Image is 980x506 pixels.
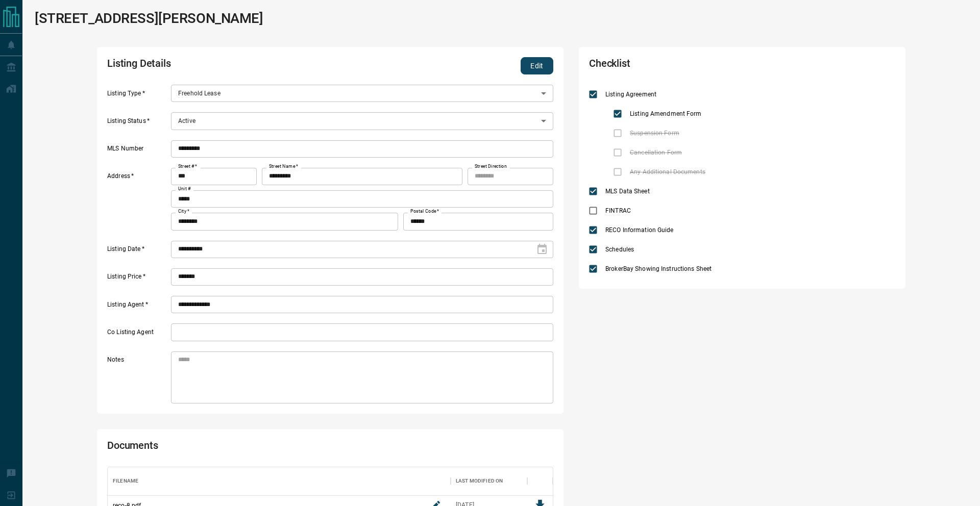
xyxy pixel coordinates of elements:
label: Listing Type [107,89,168,103]
span: MLS Data Sheet [603,187,652,196]
span: RECO Information Guide [603,225,676,235]
label: Street Name [269,163,298,170]
label: Notes [107,356,168,403]
span: Any Additional Documents [627,167,708,176]
label: Listing Date [107,245,168,258]
label: Co Listing Agent [107,328,168,341]
label: Postal Code [410,208,439,215]
label: Address [107,172,168,230]
span: FINTRAC [603,206,633,215]
label: Unit # [178,186,191,192]
label: Street # [178,163,197,170]
div: Last Modified On [451,467,527,495]
h2: Listing Details [107,57,375,74]
h2: Checklist [589,57,773,74]
div: Last Modified On [456,467,503,495]
span: Schedules [603,245,636,254]
div: Freehold Lease [171,85,553,102]
h2: Documents [107,439,375,457]
span: Suspension Form [627,129,682,138]
div: Filename [113,467,138,495]
h1: [STREET_ADDRESS][PERSON_NAME] [35,10,263,27]
span: BrokerBay Showing Instructions Sheet [603,264,714,273]
label: MLS Number [107,144,168,158]
label: Street Direction [475,163,507,170]
span: Cancellation Form [627,148,684,157]
div: Active [171,112,553,130]
label: Listing Agent [107,300,168,314]
span: Listing Agreement [603,90,659,99]
label: City [178,208,189,215]
label: Listing Status [107,117,168,130]
div: Filename [108,467,451,495]
label: Listing Price [107,272,168,286]
span: Listing Amendment Form [627,109,704,118]
button: Edit [521,57,553,74]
